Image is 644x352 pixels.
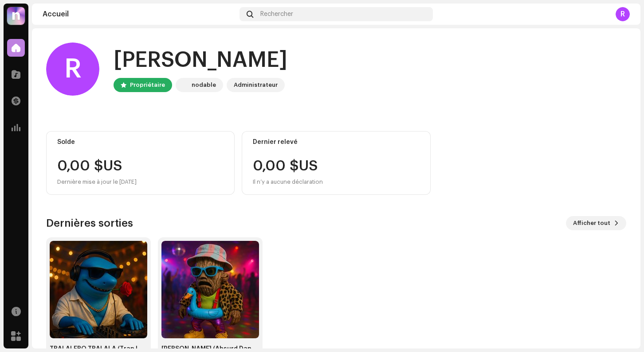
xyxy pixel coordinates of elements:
h3: Dernières sorties [46,216,133,230]
div: Propriétaire [130,80,165,90]
button: Afficher tout [566,216,626,230]
div: Il n’y a aucune déclaration [253,177,323,187]
img: c4007a85-a1db-47c4-b279-14d46cf273c3 [50,241,147,338]
img: 39a81664-4ced-4598-a294-0293f18f6a76 [177,80,188,90]
div: Accueil [43,11,236,18]
span: Afficher tout [573,214,610,232]
div: Dernière mise à jour le [DATE] [57,177,224,187]
div: Administrateur [234,80,278,90]
div: Solde [57,139,224,146]
div: Dernier relevé [253,139,419,146]
div: R [616,7,630,21]
img: 513c6667-dcef-4fbc-9d60-f01a681fee7b [161,241,259,338]
div: nodable [192,80,216,90]
div: R [46,43,99,96]
re-o-card-value: Solde [46,131,235,195]
re-o-card-value: Dernier relevé [242,131,430,195]
img: 39a81664-4ced-4598-a294-0293f18f6a76 [7,7,25,25]
span: Rechercher [260,11,293,18]
div: [PERSON_NAME] [114,46,287,74]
